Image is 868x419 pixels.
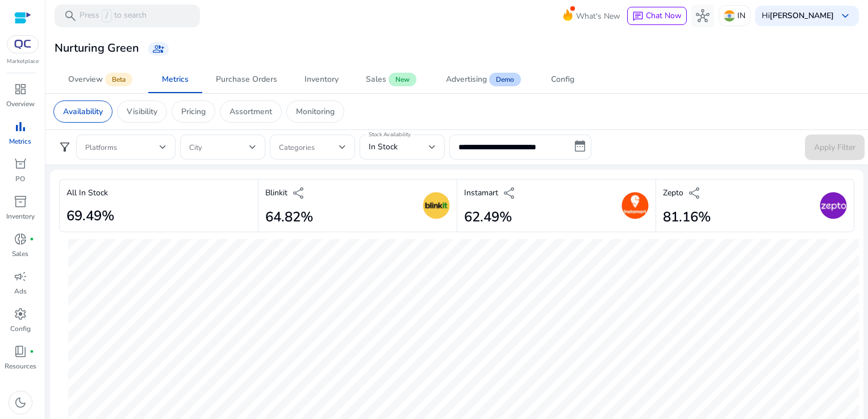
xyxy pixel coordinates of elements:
span: Beta [105,73,132,86]
p: Press to search [80,10,147,22]
p: Config [10,324,31,334]
span: book_4 [14,345,27,358]
h2: 81.16% [663,209,711,225]
p: Monitoring [296,106,335,118]
p: PO [15,174,25,184]
span: Chat Now [646,10,682,21]
p: Marketplace [7,57,39,66]
p: Pricing [181,106,206,118]
button: chatChat Now [627,7,687,25]
p: Availability [63,106,103,118]
span: campaign [14,270,27,283]
p: Zepto [663,187,683,199]
div: Purchase Orders [216,76,277,83]
span: What's New [576,6,620,26]
h2: 62.49% [464,209,516,225]
p: Inventory [6,211,35,221]
p: Blinkit [265,187,287,199]
span: New [389,73,416,86]
span: search [64,9,77,23]
img: in.svg [724,10,735,22]
div: Inventory [304,76,339,83]
span: filter_alt [58,140,72,154]
div: Overview [68,76,103,83]
span: hub [696,9,710,23]
p: Hi [762,12,834,20]
span: dark_mode [14,396,27,409]
span: dashboard [14,82,27,96]
p: Instamart [464,187,498,199]
div: Config [551,76,574,83]
span: settings [14,307,27,321]
p: Visibility [127,106,157,118]
p: Sales [12,249,28,259]
span: fiber_manual_record [30,349,34,354]
mat-label: Stock Availability [369,131,411,139]
h2: 64.82% [265,209,313,225]
p: Resources [5,361,36,371]
p: Ads [14,286,27,296]
div: Advertising [446,76,487,83]
h3: Nurturing Green [55,41,139,55]
span: share [292,186,306,200]
span: group_add [153,43,164,55]
div: Sales [366,76,386,83]
span: fiber_manual_record [30,237,34,241]
p: Assortment [229,106,272,118]
span: / [102,10,112,22]
p: All In Stock [66,187,108,199]
a: group_add [148,42,169,56]
span: share [688,186,702,200]
div: Metrics [162,76,189,83]
span: share [503,186,516,200]
p: Metrics [9,136,31,146]
span: inventory_2 [14,195,27,208]
p: Overview [6,99,35,109]
span: keyboard_arrow_down [838,9,852,23]
span: In Stock [369,141,398,152]
b: [PERSON_NAME] [770,10,834,21]
p: IN [737,6,745,26]
span: Demo [489,73,521,86]
span: orders [14,157,27,171]
h2: 69.49% [66,208,114,224]
img: QC-logo.svg [12,40,33,49]
span: donut_small [14,232,27,246]
button: hub [691,5,714,27]
span: chat [632,11,644,22]
span: bar_chart [14,120,27,133]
